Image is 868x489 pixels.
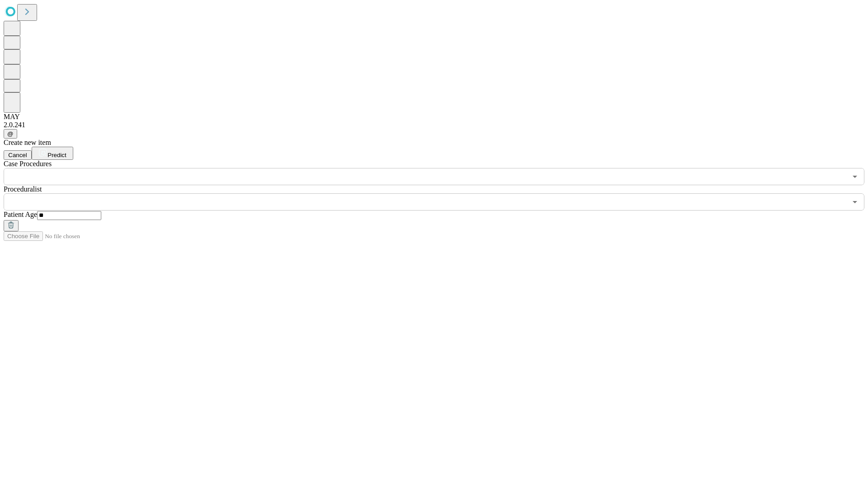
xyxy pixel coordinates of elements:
button: Open [849,196,861,208]
span: Predict [47,152,66,158]
div: 2.0.241 [4,121,864,129]
span: Cancel [8,152,27,158]
span: Create new item [4,139,51,146]
div: MAY [4,113,864,121]
span: Proceduralist [4,185,42,193]
span: Scheduled Procedure [4,160,52,168]
span: Patient Age [4,211,37,218]
button: Cancel [4,150,32,160]
button: Open [849,170,861,183]
button: Predict [32,147,73,160]
span: @ [7,130,14,137]
button: @ [4,129,17,139]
